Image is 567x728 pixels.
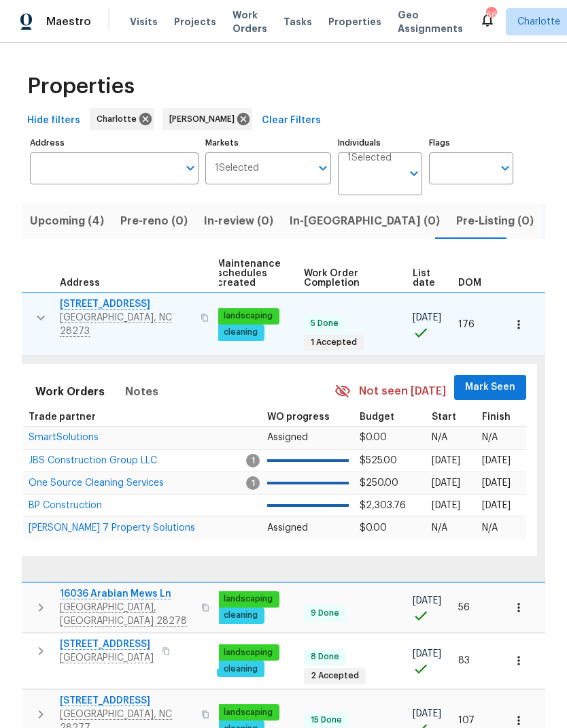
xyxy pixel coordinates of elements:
[360,456,397,465] span: $525.00
[496,159,515,178] button: Open
[218,593,278,605] span: landscaping
[432,501,460,510] span: [DATE]
[29,501,102,510] a: BP Construction
[360,523,387,533] span: $0.00
[413,709,441,718] span: [DATE]
[313,159,332,178] button: Open
[405,164,424,183] button: Open
[432,412,456,422] span: Start
[246,476,260,490] span: 1
[432,478,460,488] span: [DATE]
[60,278,100,288] span: Address
[29,524,195,532] a: [PERSON_NAME] 7 Property Solutions
[29,412,96,422] span: Trade partner
[328,15,381,29] span: Properties
[217,259,281,288] span: Maintenance schedules created
[218,327,263,338] span: cleaning
[482,412,511,422] span: Finish
[432,456,460,465] span: [DATE]
[30,139,199,147] label: Address
[181,159,200,178] button: Open
[359,384,446,399] span: Not seen [DATE]
[360,433,387,442] span: $0.00
[162,108,252,130] div: [PERSON_NAME]
[29,479,164,487] a: One Source Cleaning Services
[305,337,362,348] span: 1 Accepted
[283,17,312,27] span: Tasks
[120,212,188,231] span: Pre-reno (0)
[29,478,164,488] span: One Source Cleaning Services
[305,651,345,663] span: 8 Done
[305,714,347,726] span: 15 Done
[413,269,435,288] span: List date
[432,523,447,533] span: N/A
[360,412,394,422] span: Budget
[413,649,441,659] span: [DATE]
[347,152,392,164] span: 1 Selected
[413,596,441,606] span: [DATE]
[204,212,273,231] span: In-review (0)
[29,457,157,465] a: JBS Construction Group LLC
[125,382,158,401] span: Notes
[218,610,263,621] span: cleaning
[360,501,406,510] span: $2,303.76
[169,112,240,126] span: [PERSON_NAME]
[46,15,91,29] span: Maestro
[130,15,158,29] span: Visits
[174,15,216,29] span: Projects
[97,112,142,126] span: Charlotte
[454,375,526,400] button: Mark Seen
[458,716,475,725] span: 107
[218,663,263,675] span: cleaning
[218,647,278,659] span: landscaping
[215,163,259,174] span: 1 Selected
[482,478,511,488] span: [DATE]
[465,379,515,396] span: Mark Seen
[458,278,481,288] span: DOM
[305,670,364,682] span: 2 Accepted
[482,433,498,442] span: N/A
[29,501,102,510] span: BP Construction
[29,456,157,465] span: JBS Construction Group LLC
[27,80,135,93] span: Properties
[338,139,422,147] label: Individuals
[486,8,496,22] div: 66
[90,108,154,130] div: Charlotte
[29,433,99,442] span: SmartSolutions
[482,501,511,510] span: [DATE]
[256,108,326,133] button: Clear Filters
[267,412,330,422] span: WO progress
[27,112,80,129] span: Hide filters
[429,139,513,147] label: Flags
[30,212,104,231] span: Upcoming (4)
[267,431,349,445] p: Assigned
[413,313,441,322] span: [DATE]
[517,15,560,29] span: Charlotte
[456,212,534,231] span: Pre-Listing (0)
[22,108,86,133] button: Hide filters
[458,320,475,329] span: 176
[29,433,99,442] a: SmartSolutions
[432,433,447,442] span: N/A
[233,8,267,35] span: Work Orders
[29,523,195,533] span: [PERSON_NAME] 7 Property Solutions
[482,456,511,465] span: [DATE]
[398,8,463,35] span: Geo Assignments
[305,318,344,329] span: 5 Done
[290,212,440,231] span: In-[GEOGRAPHIC_DATA] (0)
[304,269,390,288] span: Work Order Completion
[267,521,349,535] p: Assigned
[246,454,260,467] span: 1
[218,707,278,718] span: landscaping
[218,310,278,322] span: landscaping
[482,523,498,533] span: N/A
[458,603,470,612] span: 56
[458,656,470,665] span: 83
[205,139,332,147] label: Markets
[262,112,321,129] span: Clear Filters
[305,608,345,619] span: 9 Done
[35,382,105,401] span: Work Orders
[360,478,398,488] span: $250.00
